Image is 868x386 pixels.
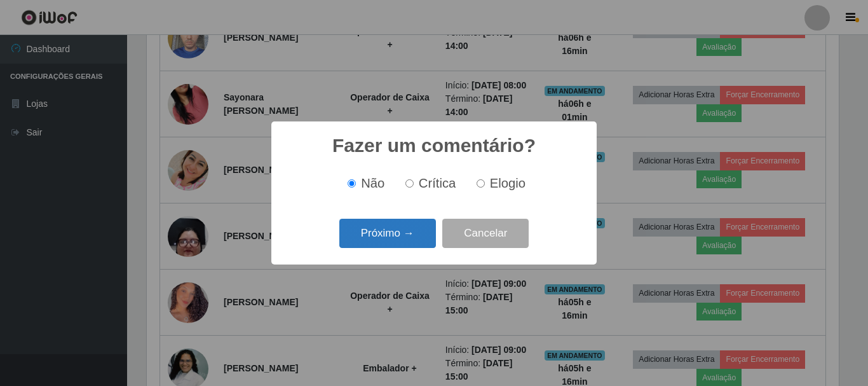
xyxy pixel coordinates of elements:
button: Cancelar [442,219,529,249]
input: Elogio [477,179,485,188]
input: Não [348,179,356,188]
button: Próximo → [339,219,436,249]
input: Crítica [405,179,414,188]
span: Não [361,176,384,190]
span: Crítica [419,176,456,190]
span: Elogio [490,176,526,190]
h2: Fazer um comentário? [332,134,536,157]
